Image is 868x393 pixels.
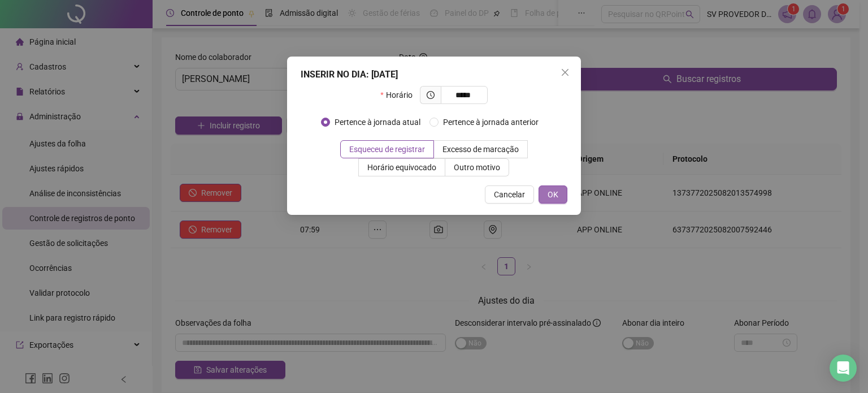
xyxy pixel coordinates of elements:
[548,188,558,201] span: OK
[427,91,435,99] span: clock-circle
[561,68,570,77] span: close
[439,116,543,128] span: Pertence à jornada anterior
[485,185,534,204] button: Cancelar
[380,86,419,104] label: Horário
[349,145,425,154] span: Esqueceu de registrar
[301,68,567,81] div: INSERIR NO DIA : [DATE]
[454,163,500,172] span: Outro motivo
[442,145,519,154] span: Excesso de marcação
[494,188,525,201] span: Cancelar
[556,63,574,81] button: Close
[539,185,567,204] button: OK
[830,355,857,382] div: Open Intercom Messenger
[330,116,425,128] span: Pertence à jornada atual
[367,163,436,172] span: Horário equivocado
